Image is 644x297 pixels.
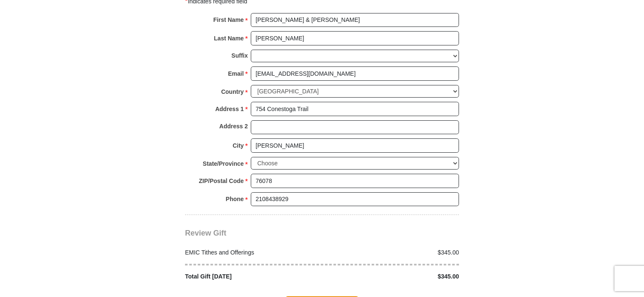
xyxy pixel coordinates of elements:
strong: ZIP/Postal Code [199,175,244,187]
strong: Phone [226,193,244,205]
div: EMIC Tithes and Offerings [181,248,322,257]
span: Review Gift [185,229,226,237]
div: Total Gift [DATE] [181,272,322,281]
strong: Suffix [231,50,248,61]
strong: City [233,140,244,151]
strong: Address 1 [215,103,244,115]
strong: Last Name [214,32,244,44]
div: $345.00 [322,248,464,257]
strong: Address 2 [219,120,248,132]
div: $345.00 [322,272,464,281]
strong: Email [228,68,244,80]
strong: Country [221,86,244,98]
strong: First Name [213,14,244,26]
strong: State/Province [203,158,244,170]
